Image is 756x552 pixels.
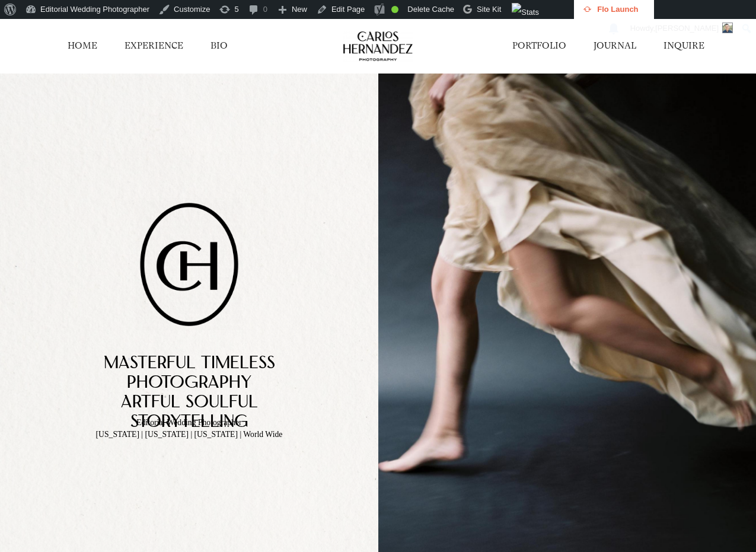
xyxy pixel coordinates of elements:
[477,5,501,14] span: Site Kit
[96,430,283,439] span: [US_STATE] | [US_STATE] | [US_STATE] | World Wide
[127,375,251,393] span: PhotoGrAphy
[626,19,738,38] a: Howdy,
[655,24,719,33] span: [PERSON_NAME]
[594,40,636,52] a: JOURNAL
[136,418,241,427] span: Editorial Wedding Photographer
[512,3,578,17] img: Views over 48 hours. Click for more Jetpack Stats.
[210,40,228,52] a: BIO
[104,355,275,373] span: Masterful TimelEss
[664,40,704,52] a: INQUIRE
[125,40,183,52] a: EXPERIENCE
[391,6,398,13] div: Good
[121,394,258,432] span: Artful Soulful StorytelLing
[512,40,566,52] a: PORTFOLIO
[68,40,97,52] a: HOME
